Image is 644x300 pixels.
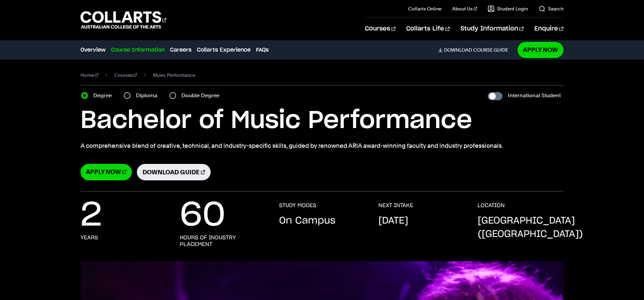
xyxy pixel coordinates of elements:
[378,202,413,209] h3: NEXT INTAKE
[153,70,195,80] span: Music Performance
[478,214,583,241] p: [GEOGRAPHIC_DATA] ([GEOGRAPHIC_DATA])
[80,46,106,54] a: Overview
[406,18,449,40] a: Collarts Life
[279,214,335,228] p: On Campus
[80,70,98,80] a: Home
[444,47,472,53] span: Download
[478,202,505,209] h3: LOCATION
[114,70,137,80] a: Courses
[438,47,514,53] a: DownloadCourse Guide
[279,202,316,209] h3: STUDY MODES
[93,91,116,100] label: Degree
[461,18,524,40] a: Study Information
[534,18,563,40] a: Enquire
[170,46,192,54] a: Careers
[256,46,269,54] a: FAQs
[518,42,563,58] a: Apply Now
[408,5,441,12] a: Collarts Online
[378,214,408,228] p: [DATE]
[488,5,528,12] a: Student Login
[80,10,166,29] div: Go to homepage
[180,202,225,229] p: 60
[181,91,223,100] label: Double Degree
[539,5,563,12] a: Search
[80,202,102,229] p: 2
[180,234,266,248] h3: hours of industry placement
[80,106,563,136] h1: Bachelor of Music Performance
[137,164,211,180] a: Download Guide
[452,5,477,12] a: About Us
[80,234,98,241] h3: years
[365,18,395,40] a: Courses
[80,141,563,151] p: A comprehensive blend of creative, technical, and industry-specific skills, guided by renowned AR...
[111,46,165,54] a: Course Information
[80,164,132,180] a: Apply Now
[136,91,161,100] label: Diploma
[197,46,251,54] a: Collarts Experience
[508,91,561,100] label: International Student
